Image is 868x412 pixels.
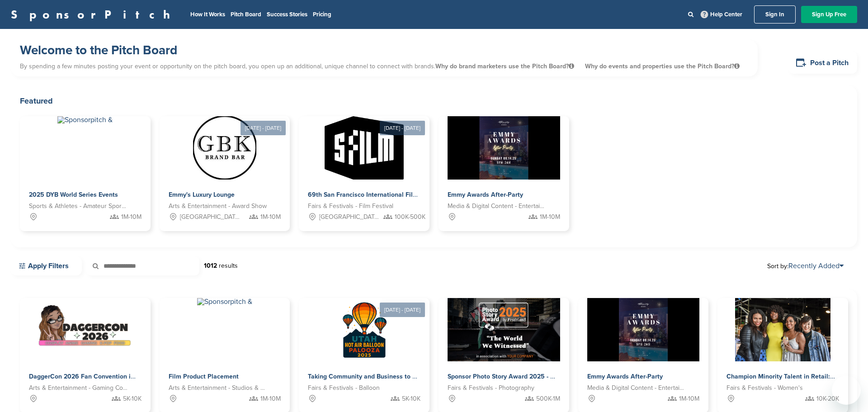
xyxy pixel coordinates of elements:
span: 100K-500K [395,212,425,222]
div: [DATE] - [DATE] [241,121,286,135]
span: Fairs & Festivals - Film Festival [308,201,393,211]
a: Recently Added [788,261,844,270]
h2: Featured [20,95,848,107]
span: 500K-1M [536,394,560,404]
span: Emmy Awards After-Party [587,373,663,380]
span: 69th San Francisco International Film Festival [308,191,443,199]
a: Sign Up Free [801,6,857,23]
a: Help Center [699,9,744,20]
span: 1M-10M [679,394,699,404]
img: Sponsorpitch & [448,116,560,180]
img: Sponsorpitch & [735,298,830,361]
span: 5K-10K [402,394,420,404]
strong: 1012 [204,262,217,270]
a: Pitch Board [231,11,261,18]
h1: Welcome to the Pitch Board [20,42,749,58]
span: Why do events and properties use the Pitch Board? [585,62,740,70]
span: 1M-10M [260,394,281,404]
p: By spending a few minutes posting your event or opportunity on the pitch board, you open up an ad... [20,58,749,74]
img: Sponsorpitch & [325,116,404,180]
span: Fairs & Festivals - Women's [726,383,803,393]
span: 1M-10M [540,212,560,222]
span: [GEOGRAPHIC_DATA], [GEOGRAPHIC_DATA] [319,212,381,222]
span: 5K-10K [123,394,142,404]
a: [DATE] - [DATE] Sponsorpitch & Emmy's Luxury Lounge Arts & Entertainment - Award Show [GEOGRAPHIC... [160,102,290,231]
span: DaggerCon 2026 Fan Convention in [GEOGRAPHIC_DATA], [GEOGRAPHIC_DATA] [29,373,269,380]
span: results [219,262,238,270]
a: Apply Filters [11,256,82,275]
span: Arts & Entertainment - Gaming Conventions [29,383,128,393]
img: Sponsorpitch & [333,298,396,361]
a: Sign In [754,5,796,24]
span: 2025 DYB World Series Events [29,191,118,199]
span: Why do brand marketers use the Pitch Board? [435,62,576,70]
span: Film Product Placement [169,373,239,380]
span: Media & Digital Content - Entertainment [448,201,547,211]
img: Sponsorpitch & [193,116,256,180]
div: [DATE] - [DATE] [380,121,425,135]
span: 10K-20K [816,394,839,404]
a: Sponsorpitch & 2025 DYB World Series Events Sports & Athletes - Amateur Sports Leagues 1M-10M [20,116,151,231]
span: Emmy Awards After-Party [448,191,523,199]
iframe: Button to launch messaging window [832,376,861,405]
div: [DATE] - [DATE] [380,303,425,317]
img: Sponsorpitch & [197,298,252,305]
img: Sponsorpitch & [38,298,132,361]
a: Success Stories [267,11,307,18]
span: Sports & Athletes - Amateur Sports Leagues [29,201,128,211]
span: Sponsor Photo Story Award 2025 - Empower the 6th Annual Global Storytelling Competition [448,373,717,380]
span: 1M-10M [260,212,281,222]
a: Pricing [313,11,331,18]
img: Sponsorpitch & [587,298,700,361]
span: 1M-10M [121,212,142,222]
span: Arts & Entertainment - Studios & Production Co's [169,383,268,393]
span: Taking Community and Business to [GEOGRAPHIC_DATA] with the [US_STATE] Hot Air Balloon Palooza [308,373,610,380]
img: Sponsorpitch & [57,116,113,123]
span: [GEOGRAPHIC_DATA], [GEOGRAPHIC_DATA] [180,212,242,222]
span: Media & Digital Content - Entertainment [587,383,686,393]
span: Fairs & Festivals - Photography [448,383,534,393]
img: Sponsorpitch & [448,298,560,361]
a: [DATE] - [DATE] Sponsorpitch & 69th San Francisco International Film Festival Fairs & Festivals -... [299,102,429,231]
span: Fairs & Festivals - Balloon [308,383,380,393]
a: Sponsorpitch & Emmy Awards After-Party Media & Digital Content - Entertainment 1M-10M [439,116,569,231]
a: SponsorPitch [11,9,176,20]
a: How It Works [190,11,225,18]
span: Arts & Entertainment - Award Show [169,201,267,211]
span: Emmy's Luxury Lounge [169,191,235,199]
span: Sort by: [767,262,844,270]
a: Post a Pitch [788,52,857,74]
